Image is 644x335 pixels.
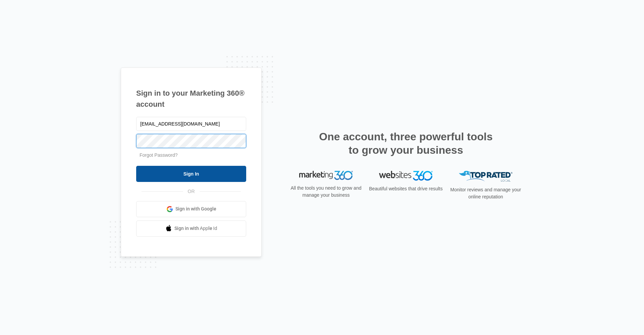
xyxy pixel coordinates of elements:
img: Websites 360 [379,171,433,181]
h2: One account, three powerful tools to grow your business [317,130,495,157]
a: Forgot Password? [140,152,178,158]
img: Top Rated Local [459,171,513,182]
p: Beautiful websites that drive results [368,185,443,192]
span: OR [183,188,200,195]
a: Sign in with Google [136,201,246,217]
input: Email [136,117,246,131]
p: All the tools you need to grow and manage your business [288,185,364,199]
span: Sign in with Apple Id [174,225,217,232]
h1: Sign in to your Marketing 360® account [136,88,246,110]
input: Sign In [136,166,246,182]
a: Sign in with Apple Id [136,221,246,237]
img: Marketing 360 [299,171,353,180]
p: Monitor reviews and manage your online reputation [448,186,523,200]
span: Sign in with Google [175,205,216,212]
